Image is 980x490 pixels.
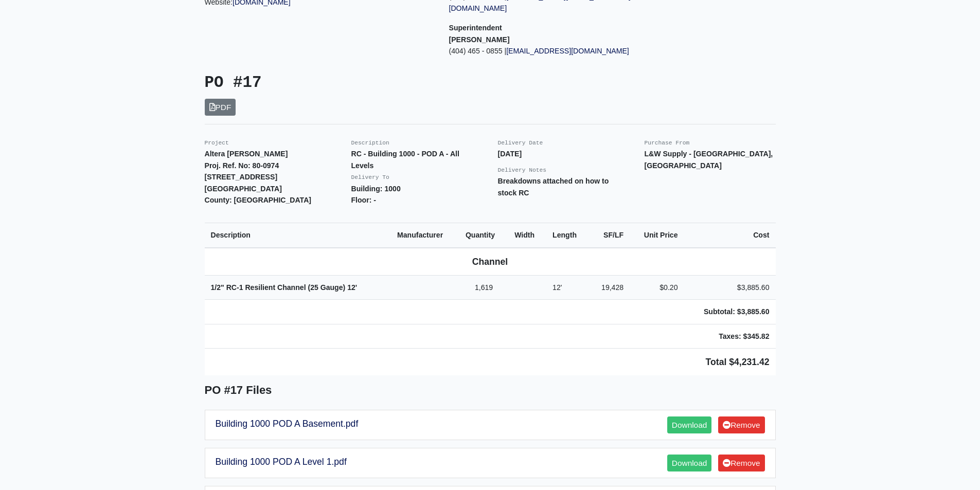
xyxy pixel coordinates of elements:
[684,324,775,349] td: Taxes: $345.82
[205,349,776,376] td: Total $4,231.42
[449,35,510,44] strong: [PERSON_NAME]
[645,148,776,171] p: L&W Supply - [GEOGRAPHIC_DATA], [GEOGRAPHIC_DATA]
[351,150,459,170] strong: RC - Building 1000 - POD A - All Levels
[546,223,589,247] th: Length
[205,173,278,181] strong: [STREET_ADDRESS]
[718,416,764,433] a: Remove
[351,196,376,204] strong: Floor: -
[205,223,391,247] th: Description
[589,223,630,247] th: SF/LF
[449,45,678,57] p: (404) 465 - 0855 |
[351,140,389,146] small: Description
[506,47,629,55] a: [EMAIL_ADDRESS][DOMAIN_NAME]
[449,24,502,32] span: Superintendent
[684,275,775,300] td: $3,885.60
[391,223,459,247] th: Manufacturer
[347,283,357,292] span: 12'
[589,275,630,300] td: 19,428
[351,174,389,180] small: Delivery To
[459,223,508,247] th: Quantity
[459,275,508,300] td: 1,619
[205,384,776,397] h5: PO #17 Files
[498,140,543,146] small: Delivery Date
[498,150,522,158] strong: [DATE]
[205,150,288,158] strong: Altera [PERSON_NAME]
[553,283,562,292] span: 12'
[205,99,236,116] a: PDF
[630,223,684,247] th: Unit Price
[498,177,609,197] strong: Breakdowns attached on how to stock RC
[498,167,547,173] small: Delivery Notes
[205,74,483,93] h3: PO #17
[667,455,711,471] a: Download
[216,457,347,467] a: Building 1000 POD A Level 1.pdf
[718,455,764,471] a: Remove
[211,283,358,292] strong: 1/2" RC-1 Resilient Channel (25 Gauge)
[472,257,508,267] b: Channel
[205,140,229,146] small: Project
[645,140,690,146] small: Purchase From
[351,185,401,193] strong: Building: 1000
[205,185,282,193] strong: [GEOGRAPHIC_DATA]
[205,161,279,170] strong: Proj. Ref. No: 80-0974
[508,223,546,247] th: Width
[667,416,711,433] a: Download
[205,196,312,204] strong: County: [GEOGRAPHIC_DATA]
[684,300,775,324] td: Subtotal: $3,885.60
[684,223,775,247] th: Cost
[216,419,359,429] a: Building 1000 POD A Basement.pdf
[630,275,684,300] td: $0.20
